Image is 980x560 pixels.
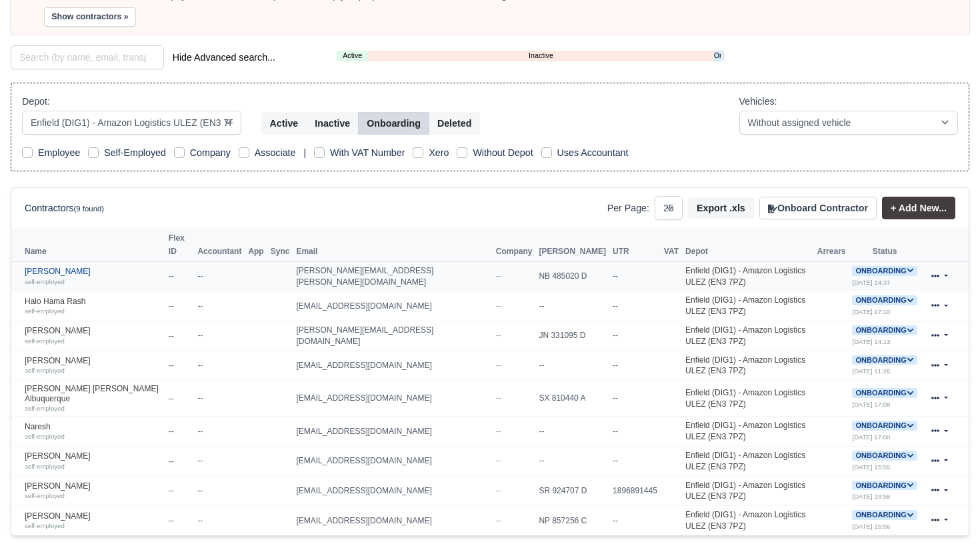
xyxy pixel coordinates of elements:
[609,229,661,261] th: UTR
[535,417,609,447] td: --
[535,381,609,417] td: SX 810440 A
[473,145,533,161] label: Without Depot
[104,145,166,161] label: Self-Employed
[194,351,245,381] td: --
[535,506,609,535] td: NP 857256 C
[293,321,492,351] td: [PERSON_NAME][EMAIL_ADDRESS][DOMAIN_NAME]
[535,261,609,291] td: NB 485020 D
[25,422,162,441] a: Naresh self-employed
[496,456,501,465] span: --
[852,295,917,305] span: Onboarding
[165,351,195,381] td: --
[849,229,920,261] th: Status
[25,307,65,315] small: self-employed
[852,463,890,471] small: [DATE] 15:55
[609,417,661,447] td: --
[303,147,306,158] span: |
[609,506,661,535] td: --
[165,446,195,476] td: --
[609,446,661,476] td: --
[685,325,805,346] a: Enfield (DIG1) - Amazon Logistics ULEZ (EN3 7PZ)
[685,295,805,316] a: Enfield (DIG1) - Amazon Logistics ULEZ (EN3 7PZ)
[852,325,917,335] a: Onboarding
[25,278,65,285] small: self-employed
[609,321,661,351] td: --
[685,481,805,501] a: Enfield (DIG1) - Amazon Logistics ULEZ (EN3 7PZ)
[913,496,980,560] div: Chat Widget
[25,463,65,470] small: self-employed
[852,523,890,530] small: [DATE] 15:56
[535,476,609,506] td: SR 924707 D
[293,417,492,447] td: [EMAIL_ADDRESS][DOMAIN_NAME]
[852,266,917,276] span: Onboarding
[194,506,245,535] td: --
[852,510,917,520] span: Onboarding
[44,7,136,27] button: Show contractors »
[25,451,162,471] a: [PERSON_NAME] self-employed
[609,476,661,506] td: 1896891445
[814,229,849,261] th: Arrears
[852,481,917,490] a: Onboarding
[165,261,195,291] td: --
[25,367,65,374] small: self-employed
[25,337,65,345] small: self-employed
[25,492,65,499] small: self-employed
[685,266,805,287] a: Enfield (DIG1) - Amazon Logistics ULEZ (EN3 7PZ)
[429,145,449,161] label: Xero
[535,229,609,261] th: [PERSON_NAME]
[194,381,245,417] td: --
[852,279,890,286] small: [DATE] 14:37
[25,481,162,501] a: [PERSON_NAME] self-employed
[688,197,754,219] button: Export .xls
[852,266,917,275] a: Onboarding
[261,112,307,135] button: Active
[293,476,492,506] td: [EMAIL_ADDRESS][DOMAIN_NAME]
[330,145,405,161] label: With VAT Number
[293,446,492,476] td: [EMAIL_ADDRESS][DOMAIN_NAME]
[194,291,245,321] td: --
[557,145,629,161] label: Uses Accountant
[25,405,65,412] small: self-employed
[685,355,805,376] a: Enfield (DIG1) - Amazon Logistics ULEZ (EN3 7PZ)
[74,205,105,213] small: (9 found)
[25,522,65,529] small: self-employed
[685,388,805,409] a: Enfield (DIG1) - Amazon Logistics ULEZ (EN3 7PZ)
[368,50,714,61] a: Inactive
[852,388,917,398] span: Onboarding
[852,433,890,441] small: [DATE] 17:00
[38,145,80,161] label: Employee
[852,451,917,460] a: Onboarding
[194,261,245,291] td: --
[661,229,682,261] th: VAT
[293,506,492,535] td: [EMAIL_ADDRESS][DOMAIN_NAME]
[535,351,609,381] td: --
[165,506,195,535] td: --
[852,355,917,365] span: Onboarding
[607,201,649,216] label: Per Page:
[11,229,165,261] th: Name
[496,486,501,495] span: --
[293,229,492,261] th: Email
[25,511,162,531] a: [PERSON_NAME] self-employed
[25,326,162,345] a: [PERSON_NAME] self-employed
[685,421,805,441] a: Enfield (DIG1) - Amazon Logistics ULEZ (EN3 7PZ)
[535,291,609,321] td: --
[496,516,501,525] span: --
[852,308,890,315] small: [DATE] 17:10
[165,381,195,417] td: --
[852,493,890,500] small: [DATE] 19:58
[496,361,501,370] span: --
[496,301,501,311] span: --
[609,381,661,417] td: --
[245,229,267,261] th: App
[852,421,917,430] a: Onboarding
[852,388,917,397] a: Onboarding
[25,384,162,413] a: [PERSON_NAME] [PERSON_NAME] Albuquerque self-employed
[293,351,492,381] td: [EMAIL_ADDRESS][DOMAIN_NAME]
[877,197,955,219] div: + Add New...
[194,321,245,351] td: --
[429,112,480,135] button: Deleted
[496,393,501,403] span: --
[852,401,890,408] small: [DATE] 17:08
